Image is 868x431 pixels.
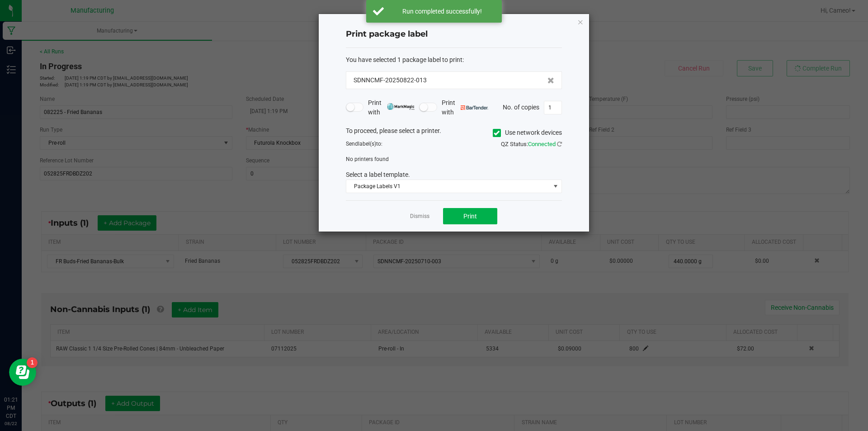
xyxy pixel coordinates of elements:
[463,213,477,220] span: Print
[389,7,495,16] div: Run completed successfully!
[346,56,462,63] span: You have selected 1 package label to print
[27,357,38,368] iframe: Resource center unread badge
[339,126,569,140] div: To proceed, please select a printer.
[461,105,488,110] img: bartender.png
[346,28,562,40] h4: Print package label
[358,141,376,147] span: label(s)
[9,359,36,386] iframe: Resource center
[410,213,429,220] a: Dismiss
[354,76,427,85] span: SDNNCMF-20250822-013
[368,98,415,117] span: Print with
[387,103,415,110] img: mark_magic_cybra.png
[528,141,556,147] span: Connected
[346,55,562,65] div: :
[493,128,562,137] label: Use network devices
[503,103,539,110] span: No. of copies
[346,141,382,147] span: Send to:
[346,180,550,193] span: Package Labels V1
[442,98,488,117] span: Print with
[339,170,569,180] div: Select a label template.
[443,208,497,224] button: Print
[346,156,389,162] span: No printers found
[501,141,562,147] span: QZ Status:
